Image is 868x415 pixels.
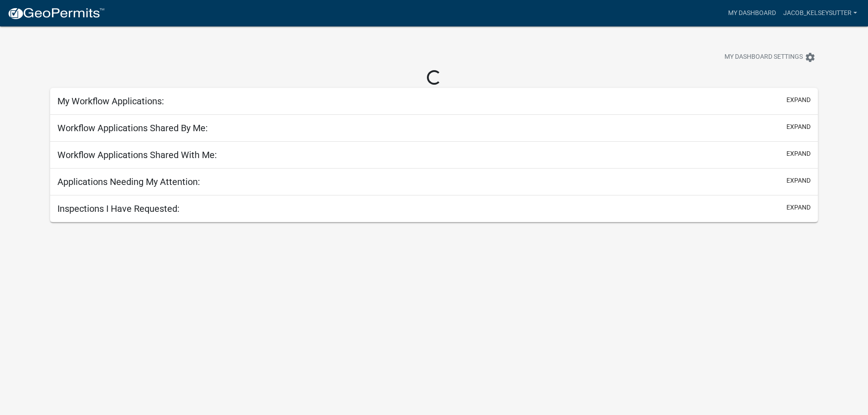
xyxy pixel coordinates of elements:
[724,5,780,22] a: My Dashboard
[786,203,811,212] button: expand
[786,176,811,185] button: expand
[57,123,208,133] h5: Workflow Applications Shared By Me:
[57,149,217,160] h5: Workflow Applications Shared With Me:
[57,203,180,214] h5: Inspections I Have Requested:
[57,96,164,107] h5: My Workflow Applications:
[717,48,823,66] button: My Dashboard Settingssettings
[786,122,811,132] button: expand
[805,52,816,63] i: settings
[786,95,811,105] button: expand
[57,176,200,187] h5: Applications Needing My Attention:
[724,52,803,63] span: My Dashboard Settings
[786,149,811,159] button: expand
[780,5,861,22] a: jacob_kelseysutter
